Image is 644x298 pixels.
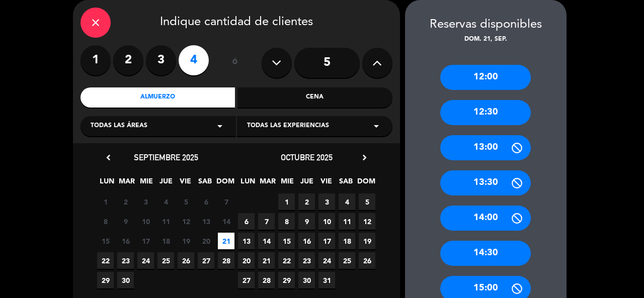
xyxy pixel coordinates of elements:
[281,152,333,162] span: octubre 2025
[278,252,295,269] span: 22
[219,45,252,80] div: ó
[237,87,392,108] div: Cena
[178,193,194,210] span: 5
[80,45,111,75] label: 1
[339,193,355,210] span: 4
[318,272,335,288] span: 31
[134,152,198,162] span: septiembre 2025
[359,213,375,230] span: 12
[198,252,214,269] span: 27
[97,193,114,210] span: 1
[298,175,315,192] span: JUE
[214,120,226,132] i: arrow_drop_down
[157,193,174,210] span: 4
[318,252,335,269] span: 24
[178,213,194,230] span: 12
[157,252,174,269] span: 25
[440,241,531,266] div: 14:30
[405,35,567,45] div: dom. 21, sep.
[117,272,134,288] span: 30
[138,175,154,192] span: MIE
[177,175,194,192] span: VIE
[440,170,531,195] div: 13:30
[359,152,370,163] i: chevron_right
[218,193,234,210] span: 7
[279,175,295,192] span: MIE
[137,193,154,210] span: 3
[146,45,176,75] label: 3
[238,233,255,249] span: 13
[198,213,214,230] span: 13
[298,193,315,210] span: 2
[117,193,134,210] span: 2
[370,120,382,132] i: arrow_drop_down
[440,65,531,90] div: 12:00
[278,193,295,210] span: 1
[247,121,329,131] span: Todas las experiencias
[97,272,114,288] span: 29
[339,213,355,230] span: 11
[405,15,567,35] div: Reservas disponibles
[198,233,214,249] span: 20
[198,193,214,210] span: 6
[157,213,174,230] span: 11
[318,233,335,249] span: 17
[178,252,194,269] span: 26
[440,135,531,160] div: 13:00
[157,233,174,249] span: 18
[258,213,275,230] span: 7
[359,252,375,269] span: 26
[97,213,114,230] span: 8
[259,175,276,192] span: MAR
[258,272,275,288] span: 28
[238,213,255,230] span: 6
[278,213,295,230] span: 8
[359,193,375,210] span: 5
[298,233,315,249] span: 16
[338,175,354,192] span: SAB
[99,175,115,192] span: LUN
[318,193,335,210] span: 3
[318,213,335,230] span: 10
[97,233,114,249] span: 15
[440,100,531,125] div: 12:30
[137,213,154,230] span: 10
[359,233,375,249] span: 19
[298,272,315,288] span: 30
[298,213,315,230] span: 9
[357,175,374,192] span: DOM
[113,45,143,75] label: 2
[80,87,235,108] div: Almuerzo
[339,233,355,249] span: 18
[117,252,134,269] span: 23
[258,233,275,249] span: 14
[117,233,134,249] span: 16
[318,175,335,192] span: VIE
[440,206,531,231] div: 14:00
[278,272,295,288] span: 29
[179,45,209,75] label: 4
[90,17,102,29] i: close
[218,252,234,269] span: 28
[178,233,194,249] span: 19
[157,175,174,192] span: JUE
[258,252,275,269] span: 21
[238,252,255,269] span: 20
[239,175,256,192] span: LUN
[103,152,114,163] i: chevron_left
[117,213,134,230] span: 9
[118,175,135,192] span: MAR
[91,121,147,131] span: Todas las áreas
[339,252,355,269] span: 25
[137,233,154,249] span: 17
[197,175,213,192] span: SAB
[137,252,154,269] span: 24
[97,252,114,269] span: 22
[80,8,392,38] div: Indique cantidad de clientes
[218,233,234,249] span: 21
[298,252,315,269] span: 23
[216,175,233,192] span: DOM
[238,272,255,288] span: 27
[278,233,295,249] span: 15
[218,213,234,230] span: 14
